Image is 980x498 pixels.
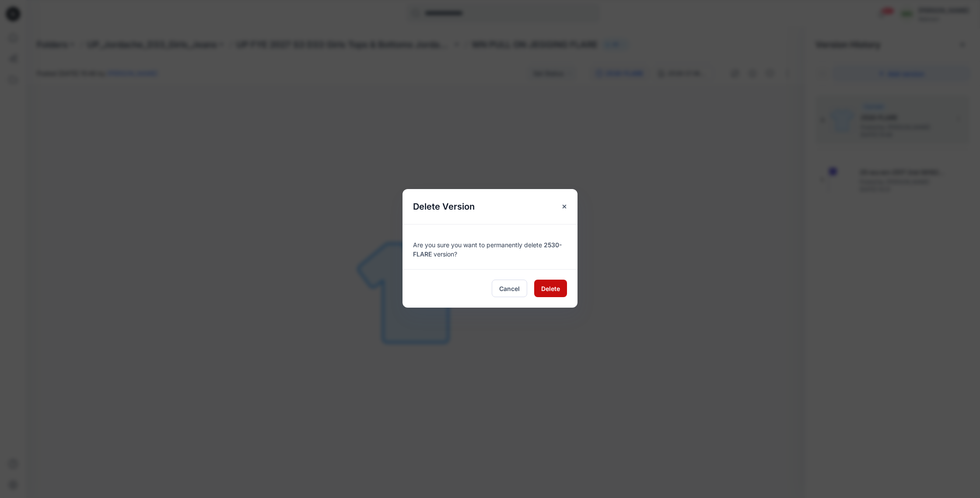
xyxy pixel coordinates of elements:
[413,241,562,258] span: 2530-FLARE
[556,199,572,214] button: Close
[402,189,485,224] h5: Delete Version
[499,284,520,293] span: Cancel
[534,280,567,297] button: Delete
[541,284,560,293] span: Delete
[413,235,567,259] div: Are you sure you want to permanently delete version?
[492,280,527,297] button: Cancel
